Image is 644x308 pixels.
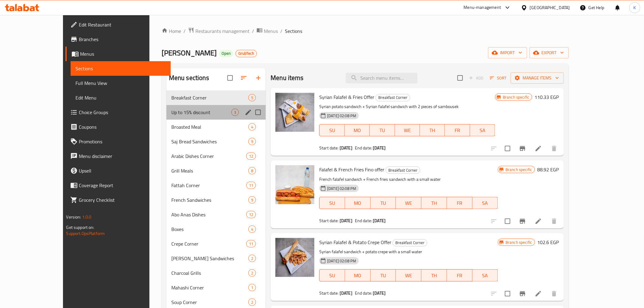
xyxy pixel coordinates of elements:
[249,256,256,261] span: 2
[319,103,495,110] p: Syrian potato sandwich + Syrian falafel sandwich with 2 pieces of sambousek
[319,197,345,209] button: SU
[475,271,496,280] span: SA
[171,167,248,174] span: Grill Meals
[280,27,282,35] li: /
[501,142,514,155] span: Select to update
[188,27,250,35] a: Restaurants management
[184,27,186,35] li: /
[275,165,314,204] img: Falafel & French Fries Fino offer
[75,94,166,101] span: Edit Menu
[503,167,534,173] span: Branch specific
[171,299,248,306] div: Soup Corner
[171,94,248,101] span: Breakfast Corner
[75,79,166,87] span: Full Menu View
[166,236,266,251] div: Crepe Corner11
[325,258,359,264] span: [DATE] 02:08 PM
[470,124,495,136] button: SA
[445,124,470,136] button: FR
[79,36,166,43] span: Branches
[398,199,419,208] span: WE
[246,152,256,160] div: items
[535,145,542,152] a: Edit menu item
[71,76,170,90] a: Full Menu View
[249,285,256,291] span: 1
[393,239,427,247] div: Breakfast Corner
[171,152,246,160] span: Arabic Dishes Corner
[501,287,514,300] span: Select to update
[65,163,170,178] a: Upsell
[171,109,231,116] span: Up to 15% discount
[486,73,511,83] span: Sort items
[530,47,569,58] button: export
[537,238,559,247] h6: 102.6 EGP
[355,144,372,152] span: End date:
[515,141,530,156] button: Branch-specific-item
[248,284,256,291] div: items
[530,4,570,11] div: [GEOGRAPHIC_DATA]
[322,271,343,280] span: SU
[79,196,166,204] span: Grocery Checklist
[166,280,266,295] div: Mahashi Corner1
[247,183,256,188] span: 11
[473,269,498,282] button: SA
[65,193,170,207] a: Grocery Checklist
[171,138,248,145] div: Saj Bread Sandwiches
[249,124,256,130] span: 4
[219,50,233,57] div: Open
[249,139,256,145] span: 9
[166,251,266,266] div: [PERSON_NAME] Sandwiches2
[65,47,170,61] a: Menus
[373,199,394,208] span: TU
[244,108,253,117] button: edit
[345,269,371,282] button: MO
[162,46,217,60] span: [PERSON_NAME]
[450,271,470,280] span: FR
[516,74,559,82] span: Manage items
[219,51,233,56] span: Open
[79,21,166,28] span: Edit Restaurant
[547,286,562,301] button: delete
[166,163,266,178] div: Grill Meals8
[340,289,352,297] b: [DATE]
[171,284,248,291] span: Mahashi Corner
[246,240,256,247] div: items
[71,61,170,76] a: Sections
[547,214,562,229] button: delete
[171,226,248,233] span: Boxes
[79,182,166,189] span: Coverage Report
[248,226,256,233] div: items
[537,165,559,174] h6: 88.92 EGP
[535,290,542,297] a: Edit menu item
[236,71,251,85] span: Sort sections
[66,213,81,221] span: Version:
[348,199,368,208] span: MO
[248,255,256,262] div: items
[319,248,498,256] p: Syrian falafel sandwich + potato crepe with a small water
[166,90,266,105] div: Breakfast Corner5
[65,134,170,149] a: Promotions
[515,286,530,301] button: Branch-specific-item
[535,93,559,101] h6: 110.33 EGP
[65,17,170,32] a: Edit Restaurant
[319,124,345,136] button: SU
[319,289,339,297] span: Start date:
[547,141,562,156] button: delete
[171,255,248,262] span: [PERSON_NAME] Sandwiches
[275,93,314,132] img: Syrian Falafel & Fries Offer
[271,73,304,82] h2: Menu items
[500,94,532,100] span: Branch specific
[396,269,422,282] button: WE
[319,165,384,174] span: Falafel & French Fries Fino offer
[171,240,246,247] span: Crepe Corner
[467,73,486,83] span: Add item
[249,197,256,203] span: 9
[79,138,166,145] span: Promotions
[171,196,248,204] div: French Sandwiches
[65,178,170,193] a: Coverage Report
[249,226,256,232] span: 4
[340,217,352,225] b: [DATE]
[319,93,374,102] span: Syrian Falafel & Fries Offer
[249,95,256,101] span: 5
